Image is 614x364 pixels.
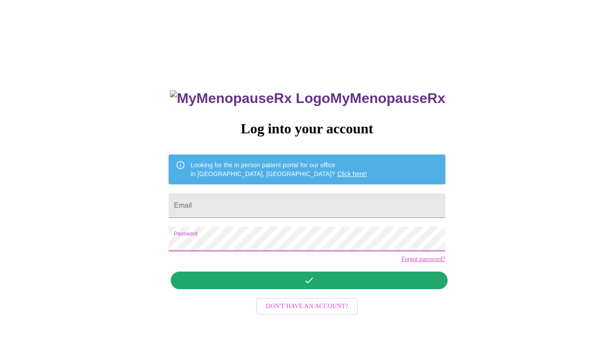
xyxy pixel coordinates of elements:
[170,90,330,107] img: MyMenopauseRx Logo
[169,121,445,137] h3: Log into your account
[256,298,358,315] button: Don't have an account?
[254,302,360,309] a: Don't have an account?
[337,170,367,177] a: Click here!
[170,90,445,107] h3: MyMenopauseRx
[401,256,445,263] a: Forgot password?
[266,301,348,312] span: Don't have an account?
[191,157,367,182] div: Looking for the in person patient portal for our office in [GEOGRAPHIC_DATA], [GEOGRAPHIC_DATA]?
